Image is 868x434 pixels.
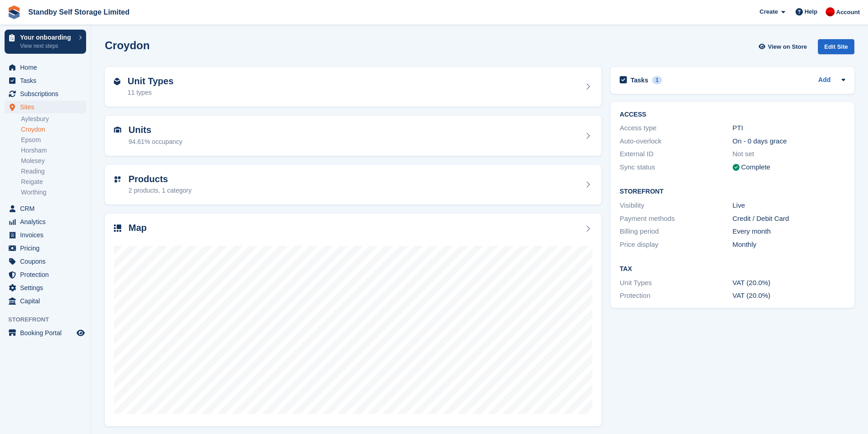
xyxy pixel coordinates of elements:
h2: Tasks [631,76,648,84]
div: External ID [620,149,732,159]
p: Your onboarding [20,34,74,41]
span: Analytics [20,215,75,228]
a: Units 94.61% occupancy [105,116,601,156]
div: Complete [741,162,770,173]
div: PTI [733,123,845,133]
span: Booking Portal [20,327,75,339]
span: Create [760,7,778,16]
a: Molesey [21,157,86,165]
a: Map [105,214,601,426]
div: VAT (20.0%) [733,291,845,301]
div: Every month [733,226,845,237]
a: menu [5,74,86,87]
img: map-icn-33ee37083ee616e46c38cad1a60f524a97daa1e2b2c8c0bc3eb3415660979fc1.svg [114,225,121,232]
a: menu [5,229,86,241]
span: Coupons [20,255,75,268]
a: View on Store [757,39,811,54]
span: Invoices [20,229,75,241]
a: Worthing [21,188,86,197]
a: menu [5,215,86,228]
a: menu [5,281,86,294]
a: menu [5,61,86,74]
a: Aylesbury [21,115,86,123]
div: 94.61% occupancy [128,137,182,147]
div: Auto-overlock [620,136,732,147]
a: Add [818,75,831,86]
a: menu [5,327,86,339]
div: 2 products, 1 category [128,186,192,195]
div: Access type [620,123,732,133]
a: Croydon [21,125,86,134]
div: Credit / Debit Card [733,214,845,224]
span: Settings [20,281,75,294]
p: View next steps [20,42,74,50]
img: stora-icon-8386f47178a22dfd0bd8f6a31ec36ba5ce8667c1dd55bd0f319d3a0aa187defe.svg [7,5,21,19]
div: Protection [620,291,732,301]
h2: Unit Types [128,76,174,87]
div: On - 0 days grace [733,136,845,147]
img: unit-type-icn-2b2737a686de81e16bb02015468b77c625bbabd49415b5ef34ead5e3b44a266d.svg [114,78,120,85]
a: menu [5,242,86,255]
span: Home [20,61,75,74]
div: Edit Site [818,39,854,54]
a: menu [5,255,86,268]
span: Sites [20,101,75,113]
div: Payment methods [620,214,732,224]
div: 11 types [128,88,174,97]
a: Edit Site [818,39,854,58]
h2: Croydon [105,39,150,51]
span: Account [836,8,860,17]
div: Sync status [620,162,732,173]
img: Aaron Winter [826,7,835,16]
img: unit-icn-7be61d7bf1b0ce9d3e12c5938cc71ed9869f7b940bace4675aadf7bd6d80202e.svg [114,127,121,133]
div: Live [733,200,845,211]
div: Unit Types [620,278,732,288]
div: Price display [620,240,732,250]
span: View on Store [768,42,807,51]
a: Your onboarding View next steps [5,30,86,54]
div: 1 [652,76,663,84]
span: Tasks [20,74,75,87]
div: Billing period [620,226,732,237]
span: CRM [20,202,75,215]
a: Horsham [21,146,86,155]
h2: Storefront [620,188,845,195]
a: menu [5,202,86,215]
span: Capital [20,295,75,307]
div: Monthly [733,240,845,250]
a: menu [5,87,86,100]
a: Epsom [21,136,86,144]
a: Preview store [75,327,86,338]
div: VAT (20.0%) [733,278,845,288]
a: menu [5,268,86,281]
span: Storefront [8,315,91,324]
h2: ACCESS [620,111,845,118]
a: Products 2 products, 1 category [105,165,601,205]
div: Not set [733,149,845,159]
h2: Products [128,174,192,184]
h2: Map [128,223,147,233]
a: Unit Types 11 types [105,67,601,107]
a: Reading [21,167,86,176]
div: Visibility [620,200,732,211]
span: Help [805,7,817,16]
span: Pricing [20,242,75,255]
a: menu [5,101,86,113]
a: Standby Self Storage Limited [25,5,133,20]
img: custom-product-icn-752c56ca05d30b4aa98f6f15887a0e09747e85b44ffffa43cff429088544963d.svg [114,176,121,183]
h2: Tax [620,266,845,273]
a: Reigate [21,178,86,186]
a: menu [5,295,86,307]
span: Subscriptions [20,87,75,100]
span: Protection [20,268,75,281]
h2: Units [128,125,182,135]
